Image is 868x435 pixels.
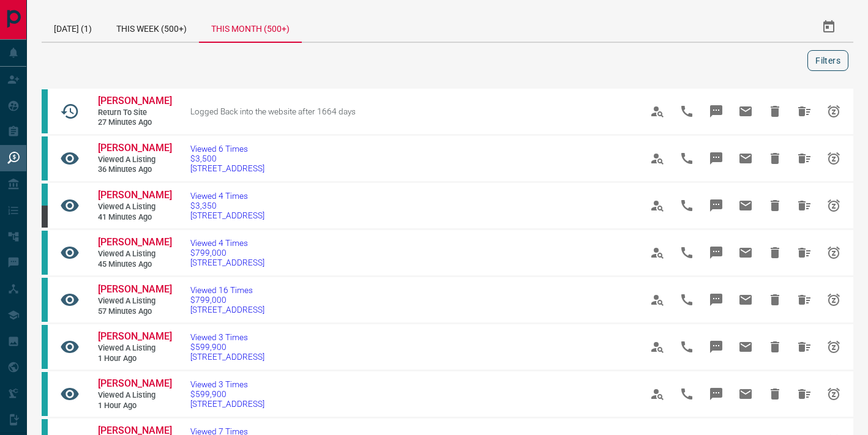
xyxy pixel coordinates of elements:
[672,144,702,173] span: Call
[199,12,302,43] div: This Month (500+)
[819,97,848,126] span: Snooze
[42,231,48,275] div: condos.ca
[702,144,731,173] span: Message
[42,325,48,369] div: condos.ca
[190,332,264,362] a: Viewed 3 Times$599,900[STREET_ADDRESS]
[760,238,790,267] span: Hide
[98,330,172,342] span: [PERSON_NAME]
[98,259,171,270] span: 45 minutes ago
[672,332,702,362] span: Call
[702,238,731,267] span: Message
[190,191,264,201] span: Viewed 4 Times
[98,236,171,249] a: [PERSON_NAME]
[760,285,790,314] span: Hide
[98,189,171,202] a: [PERSON_NAME]
[790,144,819,173] span: Hide All from Nithu Johnson
[190,238,264,248] span: Viewed 4 Times
[98,390,171,401] span: Viewed a Listing
[98,377,171,390] a: [PERSON_NAME]
[190,389,264,399] span: $599,900
[190,332,264,342] span: Viewed 3 Times
[790,285,819,314] span: Hide All from Ayesha Shaikh
[790,332,819,362] span: Hide All from TC Wang
[98,249,171,259] span: Viewed a Listing
[104,12,199,42] div: This Week (500+)
[98,330,171,343] a: [PERSON_NAME]
[819,238,848,267] span: Snooze
[42,136,48,180] div: condos.ca
[790,379,819,409] span: Hide All from Priyatosh Choubey
[42,89,48,133] div: condos.ca
[42,278,48,322] div: condos.ca
[98,108,171,118] span: Return to Site
[98,155,171,165] span: Viewed a Listing
[98,354,171,364] span: 1 hour ago
[98,117,171,128] span: 27 minutes ago
[819,379,848,409] span: Snooze
[702,285,731,314] span: Message
[42,12,104,42] div: [DATE] (1)
[190,258,264,267] span: [STREET_ADDRESS]
[819,285,848,314] span: Snooze
[190,342,264,352] span: $599,900
[42,372,48,416] div: condos.ca
[731,144,760,173] span: Email
[731,191,760,220] span: Email
[643,238,672,267] span: View Profile
[643,144,672,173] span: View Profile
[190,285,264,295] span: Viewed 16 Times
[814,12,844,42] button: Select Date Range
[807,50,848,71] button: Filters
[98,142,171,155] a: [PERSON_NAME]
[819,332,848,362] span: Snooze
[98,189,172,201] span: [PERSON_NAME]
[731,97,760,126] span: Email
[702,97,731,126] span: Message
[98,401,171,411] span: 1 hour ago
[760,332,790,362] span: Hide
[98,283,171,296] a: [PERSON_NAME]
[672,285,702,314] span: Call
[98,377,172,389] span: [PERSON_NAME]
[190,379,264,409] a: Viewed 3 Times$599,900[STREET_ADDRESS]
[98,212,171,223] span: 41 minutes ago
[190,210,264,220] span: [STREET_ADDRESS]
[760,144,790,173] span: Hide
[190,144,264,154] span: Viewed 6 Times
[790,238,819,267] span: Hide All from Nicole Lee
[190,352,264,362] span: [STREET_ADDRESS]
[98,296,171,307] span: Viewed a Listing
[702,332,731,362] span: Message
[98,202,171,212] span: Viewed a Listing
[672,379,702,409] span: Call
[98,343,171,354] span: Viewed a Listing
[672,238,702,267] span: Call
[731,379,760,409] span: Email
[731,285,760,314] span: Email
[190,154,264,163] span: $3,500
[190,191,264,220] a: Viewed 4 Times$3,350[STREET_ADDRESS]
[190,163,264,173] span: [STREET_ADDRESS]
[702,191,731,220] span: Message
[790,97,819,126] span: Hide All from Ayla Miller
[731,238,760,267] span: Email
[190,305,264,314] span: [STREET_ADDRESS]
[190,295,264,305] span: $799,000
[190,248,264,258] span: $799,000
[819,144,848,173] span: Snooze
[760,97,790,126] span: Hide
[731,332,760,362] span: Email
[190,238,264,267] a: Viewed 4 Times$799,000[STREET_ADDRESS]
[643,191,672,220] span: View Profile
[98,165,171,175] span: 36 minutes ago
[819,191,848,220] span: Snooze
[98,307,171,317] span: 57 minutes ago
[643,285,672,314] span: View Profile
[643,97,672,126] span: View Profile
[790,191,819,220] span: Hide All from Patricia Borsato
[98,142,172,154] span: [PERSON_NAME]
[98,95,172,106] span: [PERSON_NAME]
[190,379,264,389] span: Viewed 3 Times
[760,379,790,409] span: Hide
[643,379,672,409] span: View Profile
